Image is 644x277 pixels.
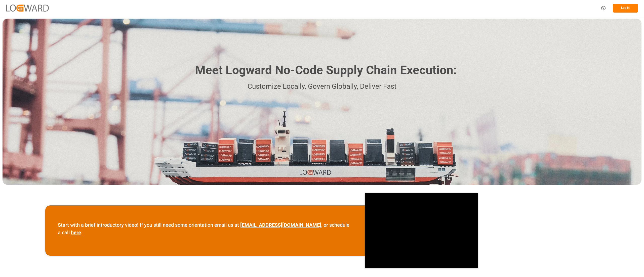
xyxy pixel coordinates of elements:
[71,229,81,236] a: here
[195,61,457,79] h1: Meet Logward No-Code Supply Chain Execution:
[187,81,457,92] p: Customize Locally, Govern Globally, Deliver Fast
[613,4,638,13] button: Log In
[6,5,49,11] img: Logward_new_orange.png
[598,3,609,14] button: Help Center
[240,222,321,228] a: [EMAIL_ADDRESS][DOMAIN_NAME]
[58,221,352,236] p: Start with a brief introductory video! If you still need some orientation email us at , or schedu...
